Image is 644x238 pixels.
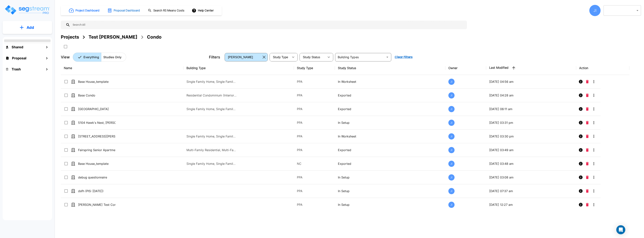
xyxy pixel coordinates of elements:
p: [DATE] 06:11 am [489,107,573,111]
p: In Setup [338,175,442,180]
p: PPA [297,148,332,152]
button: Info [577,160,584,167]
button: More-Options [590,160,598,167]
th: Study Status [335,61,445,75]
h1: Proposal [12,56,26,61]
th: Building Type [183,61,294,75]
div: JI [448,133,455,140]
button: Studies Only [101,53,126,62]
p: dsfh (PIS: [DATE]) [78,189,116,193]
div: Projects [61,34,79,40]
p: PPA [297,202,332,207]
p: PPA [297,134,332,139]
p: Exported [338,107,442,111]
button: Delete [584,174,590,181]
div: JI [448,174,455,181]
button: Open [385,54,390,60]
button: Delete [584,201,590,208]
p: PPA [297,107,332,111]
div: JI [448,161,455,167]
p: Exported [338,148,442,152]
button: Project Dashboard [67,6,101,15]
h1: Project Dashboard [75,8,99,13]
button: Add [3,22,52,33]
p: 5104 Hawk's Nest, [PERSON_NAME], [GEOGRAPHIC_DATA] [78,120,116,125]
p: Single Family Home, Single Family Home Site [186,134,237,139]
div: Open Intercom Messenger [616,225,625,234]
button: Info [577,201,584,208]
p: Single Family Home, Single Family Home Site [186,107,237,111]
button: More-Options [590,187,598,195]
button: Delete [584,160,590,167]
button: More-Options [590,92,598,99]
p: [GEOGRAPHIC_DATA] [78,107,116,111]
p: Add [27,25,34,30]
p: Fairspring Senior Apartments_clone_jay [78,148,116,152]
div: Select [270,52,289,62]
p: debug questionnaire [78,175,116,180]
div: Select [300,52,325,62]
p: [DATE] 07:37 am [489,189,573,193]
button: Info [577,146,584,154]
p: [DATE] 04:28 am [489,93,573,98]
button: Info [577,119,584,126]
button: More-Options [590,78,598,85]
p: PPA [297,175,332,180]
p: View [61,54,70,60]
p: [DATE] 04:56 am [489,79,573,84]
th: Last Modified [486,61,576,75]
div: JI [589,5,601,16]
button: Delete [584,92,590,99]
button: Everything [73,53,101,62]
p: [DATE] 03:48 am [489,161,573,166]
p: Filters [209,54,220,60]
p: Base House_template [78,79,116,84]
h1: Proposal Dashboard [114,8,140,13]
div: JI [448,106,455,112]
button: Info [577,174,584,181]
span: Study Status [303,56,320,59]
button: Info [577,78,584,85]
th: Action [576,61,629,75]
span: Study Type [273,56,288,59]
button: Delete [584,133,590,140]
div: Test [PERSON_NAME] [89,34,137,40]
button: More-Options [590,146,598,154]
th: Study Type [294,61,335,75]
p: [PERSON_NAME] Test Condo [78,202,116,207]
button: Delete [584,78,590,85]
button: More-Options [590,133,598,140]
p: Multi-Family Residential, Multi-Family Residential Site [186,148,237,152]
p: Studies Only [103,55,121,59]
h1: Search RS Means Costs [153,8,184,13]
p: PPA [297,189,332,193]
p: Single Family Home, Single Family Home Site [186,161,237,166]
button: Clear Filters [393,53,414,61]
div: JI [448,92,455,98]
button: Search RS Means Costs [146,7,186,14]
th: Name [61,61,183,75]
button: Delete [584,105,590,113]
input: Building Types [336,54,384,60]
h1: Shared [12,45,23,50]
button: SelectAll [62,43,69,50]
div: JI [448,202,455,208]
button: Info [577,133,584,140]
p: Base Condo [78,93,116,98]
p: PPA [297,120,332,125]
p: [DATE] 03:08 am [489,175,573,180]
p: [DATE] 12:27 am [489,202,573,207]
p: Base House_template [78,161,116,166]
button: Info [577,92,584,99]
p: In Worksheet [338,134,442,139]
p: In Setup [338,202,442,207]
p: [DATE] 03:31 pm [489,120,573,125]
div: JI [448,79,455,85]
button: Info [577,105,584,113]
div: Platform [73,53,126,62]
button: More-Options [590,174,598,181]
button: Delete [584,146,590,154]
p: [DATE] 03:49 am [489,148,573,152]
p: PPA [297,93,332,98]
div: Select [225,52,261,62]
